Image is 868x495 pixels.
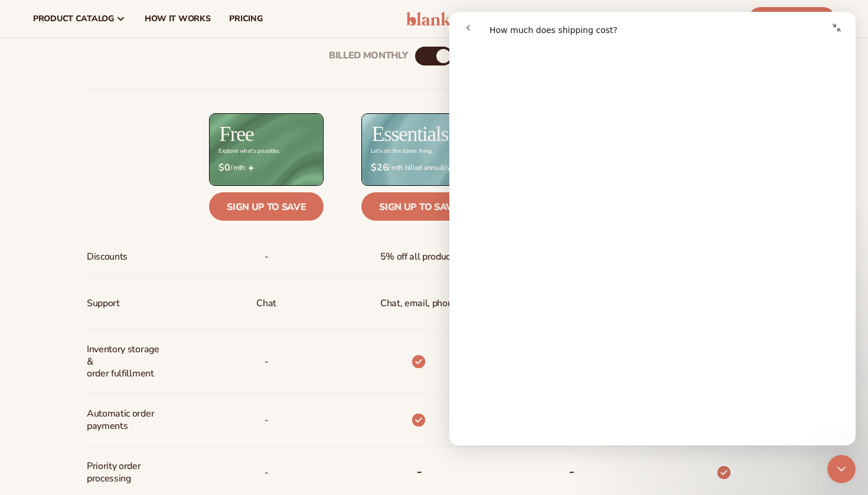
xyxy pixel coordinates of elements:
[265,409,269,431] span: -
[218,162,314,173] span: / mth
[569,462,575,481] b: -
[449,12,856,445] iframe: Intercom live chat
[218,148,279,155] div: Explore what's possible.
[87,339,165,385] span: Inventory storage & order fulfillment
[265,246,269,268] span: -
[380,293,458,314] p: Chat, email, phone
[87,246,128,268] span: Discounts
[371,123,448,145] h2: Essentials
[219,123,253,145] h2: Free
[371,162,466,173] span: / mth billed annually
[87,403,165,437] span: Automatic order payments
[209,192,324,221] a: Sign up to save
[827,455,856,483] iframe: Intercom live chat
[218,162,230,173] strong: $0
[145,14,211,24] span: How It Works
[33,14,114,24] span: product catalog
[371,148,432,155] div: Let’s do the damn thing.
[210,114,323,185] img: free_bg.png
[87,455,165,490] span: Priority order processing
[265,462,269,484] span: -
[229,14,262,24] span: pricing
[248,165,254,171] img: Free_Icon_bb6e7c7e-73f8-44bd-8ed0-223ea0fc522e.png
[371,162,388,173] strong: $26
[87,293,120,314] span: Support
[329,50,408,61] div: Billed Monthly
[749,7,835,31] a: Start Free
[256,293,276,314] p: Chat
[380,246,458,268] span: 5% off all products
[362,114,475,185] img: Essentials_BG_9050f826-5aa9-47d9-a362-757b82c62641.jpg
[416,462,422,481] b: -
[361,192,476,221] a: Sign up to save
[265,351,269,373] p: -
[406,12,462,26] img: logo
